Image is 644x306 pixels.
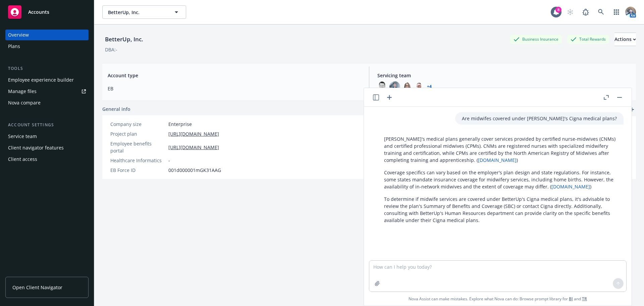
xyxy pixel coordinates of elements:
a: Accounts [5,3,89,21]
span: Accounts [28,9,49,15]
img: photo [414,81,424,92]
a: [URL][DOMAIN_NAME] [168,130,219,137]
img: photo [377,81,388,92]
img: photo [401,81,412,92]
div: Overview [8,30,29,40]
span: BetterUp, Inc. [108,9,166,16]
a: [URL][DOMAIN_NAME] [168,144,219,151]
div: Account settings [5,122,89,128]
a: Switch app [610,5,623,19]
a: Start snowing [563,5,577,19]
a: Report a Bug [579,5,592,19]
a: +4 [427,85,432,89]
span: Enterprise [168,121,192,128]
a: [DOMAIN_NAME] [551,183,590,190]
span: EB [108,85,361,92]
p: To determine if midwife services are covered under BetterUp's Cigna medical plans, it's advisable... [384,195,617,224]
div: Business Insurance [510,35,562,43]
div: Total Rewards [567,35,609,43]
p: Coverage specifics can vary based on the employer's plan design and state regulations. For instan... [384,169,617,190]
a: Client navigator features [5,142,89,153]
div: Nova compare [8,97,41,108]
div: Manage files [8,86,37,97]
a: Service team [5,131,89,142]
div: 8 [555,7,561,13]
button: Actions [614,33,636,46]
a: Client access [5,154,89,165]
span: Servicing team [377,72,631,79]
span: Account type [108,72,361,79]
div: Company size [110,121,166,128]
div: Actions [614,33,636,46]
div: Plans [8,41,20,52]
img: photo [625,7,636,17]
a: Plans [5,41,89,52]
p: [PERSON_NAME]'s medical plans generally cover services provided by certified nurse-midwives (CNMs... [384,135,617,164]
a: Overview [5,30,89,40]
span: Nova Assist can make mistakes. Explore what Nova can do: Browse prompt library for and [409,292,587,306]
img: photo [389,81,400,92]
a: Nova compare [5,97,89,108]
div: Employee benefits portal [110,140,166,154]
a: TR [582,296,587,302]
div: Employee experience builder [8,75,74,85]
div: DBA: - [105,46,117,53]
a: Manage files [5,86,89,97]
span: General info [102,105,130,113]
div: BetterUp, Inc. [102,35,146,44]
span: 001d000001mGK31AAG [168,167,221,174]
div: Service team [8,131,37,142]
a: add [628,105,636,114]
a: BI [569,296,573,302]
div: Tools [5,65,89,72]
a: Search [594,5,608,19]
p: Are midwifes covered under [PERSON_NAME]'s Cigna medical plans? [462,115,617,122]
div: Project plan [110,130,166,137]
div: Client access [8,154,37,165]
a: Employee experience builder [5,75,89,85]
span: Open Client Navigator [12,284,62,291]
span: - [168,157,170,164]
div: EB Force ID [110,167,166,174]
div: Healthcare Informatics [110,157,166,164]
div: Client navigator features [8,142,64,153]
button: BetterUp, Inc. [102,5,186,19]
a: [DOMAIN_NAME] [478,157,517,163]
